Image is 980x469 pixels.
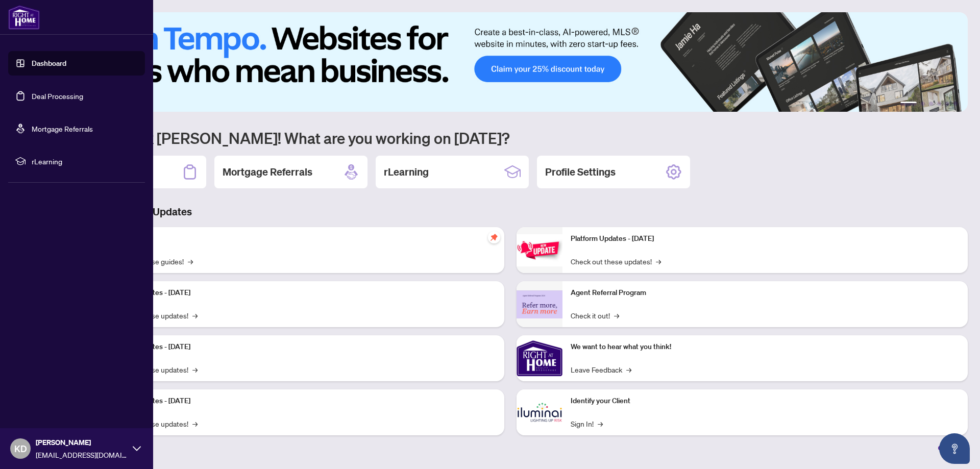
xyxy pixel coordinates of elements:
[192,418,198,429] span: →
[545,165,616,179] h2: Profile Settings
[598,418,603,429] span: →
[571,364,631,375] a: Leave Feedback→
[36,437,128,448] span: [PERSON_NAME]
[937,102,941,106] button: 4
[53,128,968,147] h1: Welcome back [PERSON_NAME]! What are you working on [DATE]?
[8,5,40,30] img: logo
[929,102,933,106] button: 3
[32,59,66,68] a: Dashboard
[53,205,968,219] h3: Brokerage & Industry Updates
[571,256,661,267] a: Check out these updates!→
[107,233,496,244] p: Self-Help
[107,341,496,353] p: Platform Updates - [DATE]
[945,102,949,106] button: 5
[656,256,661,267] span: →
[223,165,312,179] h2: Mortgage Referrals
[614,310,619,321] span: →
[192,310,198,321] span: →
[571,418,603,429] a: Sign In!→
[571,396,960,407] p: Identify your Client
[517,389,562,435] img: Identify your Client
[36,449,128,460] span: [EMAIL_ADDRESS][DOMAIN_NAME]
[571,310,619,321] a: Check it out!→
[626,364,631,375] span: →
[107,396,496,407] p: Platform Updates - [DATE]
[517,290,562,318] img: Agent Referral Program
[14,441,27,456] span: KD
[32,91,83,101] a: Deal Processing
[188,256,193,267] span: →
[571,233,960,244] p: Platform Updates - [DATE]
[571,287,960,299] p: Agent Referral Program
[192,364,198,375] span: →
[517,335,562,381] img: We want to hear what you think!
[107,287,496,299] p: Platform Updates - [DATE]
[900,102,917,106] button: 1
[488,231,500,243] span: pushpin
[953,102,958,106] button: 6
[921,102,925,106] button: 2
[32,124,93,133] a: Mortgage Referrals
[32,156,138,167] span: rLearning
[571,341,960,353] p: We want to hear what you think!
[517,234,562,266] img: Platform Updates - June 23, 2025
[939,433,970,464] button: Open asap
[53,12,968,112] img: Slide 0
[384,165,429,179] h2: rLearning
